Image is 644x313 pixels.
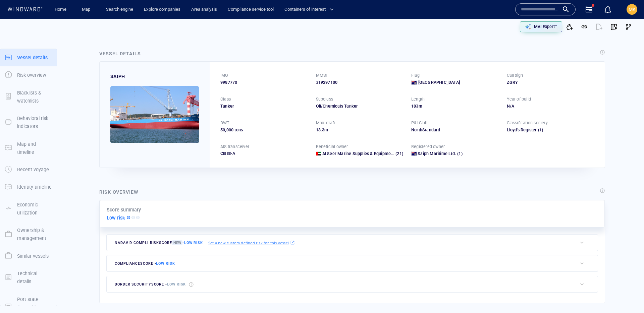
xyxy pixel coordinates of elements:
[321,127,322,132] span: .
[507,127,537,133] div: Lloyd's Register
[17,89,52,105] p: Blacklists & watchlists
[418,151,456,156] span: Saiph Maritime Ltd.
[562,19,577,34] button: Add to vessel list
[418,151,463,157] a: Saiph Maritime Ltd. (1)
[220,103,308,109] div: Tanker
[50,4,71,15] button: Home
[103,4,136,15] a: Search engine
[507,72,523,78] p: Call sign
[115,261,175,266] span: compliance score -
[0,304,57,310] a: Port state Control & Casualties
[17,114,52,131] p: Behavioral risk indicators
[615,283,639,308] iframe: Chat
[17,201,52,217] p: Economic utilization
[456,151,463,157] span: (1)
[419,104,422,109] span: m
[0,84,57,110] button: Blacklists & watchlists
[0,161,57,178] button: Recent voyage
[76,4,98,15] button: Map
[0,252,57,259] a: Similar vessels
[316,144,348,150] p: Beneficial owner
[0,231,57,237] a: Ownership & management
[322,127,324,132] span: 3
[534,24,557,30] p: MAI Expert™
[220,127,308,133] div: 50,000 tons
[220,96,231,102] p: Class
[220,120,229,126] p: DWT
[604,5,612,13] div: Notification center
[17,54,48,62] p: Vessel details
[220,144,249,150] p: AIS transceiver
[220,72,228,78] p: IMO
[507,96,531,102] p: Year of build
[0,49,57,66] button: Vessel details
[0,166,57,173] a: Recent voyage
[79,4,95,15] a: Map
[167,282,186,287] span: Low risk
[316,120,335,126] p: Max. draft
[110,72,125,80] div: SAIPH
[520,21,562,32] button: MAI Expert™
[629,7,636,12] span: MK
[208,239,295,246] a: Set a new custom defined risk for this vessel
[507,120,548,126] p: Classification society
[394,151,403,157] span: (21)
[99,188,139,196] div: Risk overview
[115,240,203,245] span: Nadav D Compli risk score -
[17,269,52,286] p: Technical details
[17,252,49,260] p: Similar vessels
[621,19,636,34] button: Visual Link Analysis
[411,144,445,150] p: Registered owner
[184,241,203,245] span: Low risk
[0,265,57,291] button: Technical details
[189,4,220,15] a: Area analysis
[284,6,334,13] span: Containers of interest
[0,110,57,135] button: Behavioral risk indicators
[0,144,57,151] a: Map and timeline
[0,119,57,125] a: Behavioral risk indicators
[17,140,52,156] p: Map and timeline
[316,127,321,132] span: 13
[0,93,57,100] a: Blacklists & watchlists
[411,127,499,133] div: NorthStandard
[225,4,276,15] a: Compliance service tool
[17,166,49,174] p: Recent voyage
[411,120,428,126] p: P&I Club
[17,183,52,191] p: Identity timeline
[17,71,46,79] p: Risk overview
[141,4,183,15] button: Explore companies
[0,184,57,190] a: Identity timeline
[156,261,175,266] span: Low risk
[316,72,327,78] p: MMSI
[322,151,403,157] a: Al Seer Marine Supplies & Equipmen Company Llc (21)
[0,54,57,60] a: Vessel details
[107,214,125,222] p: Low risk
[0,66,57,84] button: Risk overview
[0,135,57,161] button: Map and timeline
[0,222,57,247] button: Ownership & management
[52,4,69,15] a: Home
[316,79,404,85] div: 319297100
[316,103,404,109] div: Oil/Chemicals Tanker
[0,247,57,265] button: Similar vessels
[172,240,182,245] span: New
[110,86,199,143] img: 6728d4cf39750475da67ecb1_0
[606,19,621,34] button: View on map
[418,79,460,85] span: [GEOGRAPHIC_DATA]
[411,72,420,78] p: Flag
[0,205,57,211] a: Economic utilization
[507,103,594,109] div: N/A
[577,19,592,34] button: Get link
[99,50,141,58] div: Vessel details
[507,79,594,85] div: ZGRY
[17,226,52,243] p: Ownership & management
[625,3,639,16] button: MK
[220,151,235,156] span: Class-A
[411,96,425,102] p: Length
[282,4,339,15] button: Containers of interest
[0,178,57,196] button: Identity timeline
